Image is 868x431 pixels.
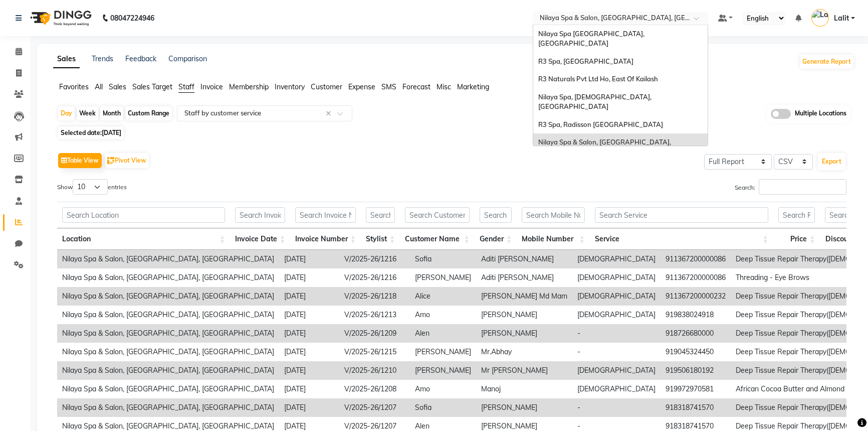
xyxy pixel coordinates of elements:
td: [PERSON_NAME] [410,343,476,361]
input: Search Service [595,207,768,223]
th: Stylist: activate to sort column ascending [361,228,400,250]
div: Custom Range [125,106,172,120]
span: Nilaya Spa [GEOGRAPHIC_DATA], [GEOGRAPHIC_DATA] [538,30,646,48]
button: Generate Report [800,55,853,69]
td: Nilaya Spa & Salon, [GEOGRAPHIC_DATA], [GEOGRAPHIC_DATA] [57,361,279,380]
td: V/2025-26/1216 [339,250,410,268]
span: Nilaya Spa, [DEMOGRAPHIC_DATA], [GEOGRAPHIC_DATA] [538,93,653,111]
td: Nilaya Spa & Salon, [GEOGRAPHIC_DATA], [GEOGRAPHIC_DATA] [57,324,279,343]
td: [DEMOGRAPHIC_DATA] [572,250,661,268]
td: [DATE] [279,361,339,380]
td: 911367200000232 [661,287,731,306]
td: V/2025-26/1218 [339,287,410,306]
ng-dropdown-panel: Options list [533,25,708,146]
span: All [95,82,103,91]
span: Clear all [326,108,334,119]
select: Showentries [73,179,108,195]
td: Nilaya Spa & Salon, [GEOGRAPHIC_DATA], [GEOGRAPHIC_DATA] [57,343,279,361]
input: Search Invoice Number [295,207,356,223]
td: Manoj [476,380,572,398]
td: [DEMOGRAPHIC_DATA] [572,306,661,324]
span: Favorites [59,82,89,91]
td: Sofia [410,398,476,417]
td: Aditi [PERSON_NAME] [476,268,572,287]
img: logo [26,4,94,32]
td: [DATE] [279,324,339,343]
span: R3 Spa, [GEOGRAPHIC_DATA] [538,57,633,65]
td: Nilaya Spa & Salon, [GEOGRAPHIC_DATA], [GEOGRAPHIC_DATA] [57,250,279,268]
button: Export [818,153,845,170]
td: Mr [PERSON_NAME] [476,361,572,380]
button: Table View [58,153,102,168]
th: Invoice Date: activate to sort column ascending [230,228,290,250]
td: Nilaya Spa & Salon, [GEOGRAPHIC_DATA], [GEOGRAPHIC_DATA] [57,268,279,287]
span: Lalit [834,13,849,24]
span: Invoice [200,82,223,91]
span: R3 Spa, Radisson [GEOGRAPHIC_DATA] [538,120,663,128]
td: Nilaya Spa & Salon, [GEOGRAPHIC_DATA], [GEOGRAPHIC_DATA] [57,306,279,324]
td: - [572,324,661,343]
th: Customer Name: activate to sort column ascending [400,228,475,250]
td: 918726680000 [661,324,731,343]
td: [PERSON_NAME] [476,398,572,417]
th: Invoice Number: activate to sort column ascending [290,228,361,250]
td: [PERSON_NAME] [476,324,572,343]
input: Search Mobile Number [522,207,585,223]
a: Comparison [168,54,207,63]
td: 919045324450 [661,343,731,361]
td: [PERSON_NAME] [410,361,476,380]
td: [DATE] [279,306,339,324]
a: Feedback [125,54,156,63]
td: Mr.Abhay [476,343,572,361]
a: Trends [92,54,113,63]
td: [DEMOGRAPHIC_DATA] [572,380,661,398]
td: [DEMOGRAPHIC_DATA] [572,361,661,380]
button: Pivot View [105,153,149,168]
td: V/2025-26/1208 [339,380,410,398]
th: Gender: activate to sort column ascending [475,228,517,250]
span: Staff [178,82,194,91]
td: [PERSON_NAME] [476,306,572,324]
td: [DATE] [279,250,339,268]
td: 919838024918 [661,306,731,324]
span: R3 Naturals Pvt Ltd Ho, East Of Kailash [538,75,658,83]
input: Search Customer Name [405,207,470,223]
th: Mobile Number: activate to sort column ascending [517,228,590,250]
td: [DATE] [279,287,339,306]
td: Amo [410,306,476,324]
span: Misc [437,82,451,91]
td: V/2025-26/1207 [339,398,410,417]
td: Alice [410,287,476,306]
span: Marketing [457,82,489,91]
td: Nilaya Spa & Salon, [GEOGRAPHIC_DATA], [GEOGRAPHIC_DATA] [57,380,279,398]
input: Search Stylist [366,207,395,223]
span: Expense [348,82,375,91]
td: Amo [410,380,476,398]
label: Show entries [57,179,127,195]
a: Sales [53,50,80,68]
td: [DATE] [279,380,339,398]
td: 919506180192 [661,361,731,380]
span: Customer [311,82,342,91]
td: V/2025-26/1215 [339,343,410,361]
div: Day [58,106,75,120]
td: 918318741570 [661,398,731,417]
td: [DATE] [279,343,339,361]
div: Month [100,106,123,120]
td: Aditi [PERSON_NAME] [476,250,572,268]
td: [DATE] [279,268,339,287]
td: Sofia [410,250,476,268]
td: Nilaya Spa & Salon, [GEOGRAPHIC_DATA], [GEOGRAPHIC_DATA] [57,287,279,306]
span: Inventory [275,82,305,91]
input: Search Invoice Date [235,207,285,223]
input: Search Location [62,207,225,223]
td: [DEMOGRAPHIC_DATA] [572,268,661,287]
td: - [572,343,661,361]
span: Forecast [402,82,430,91]
img: pivot.png [107,157,115,165]
span: Selected date: [58,126,124,139]
td: 919972970581 [661,380,731,398]
td: [DATE] [279,398,339,417]
th: Location: activate to sort column ascending [57,228,230,250]
label: Search: [735,179,846,195]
